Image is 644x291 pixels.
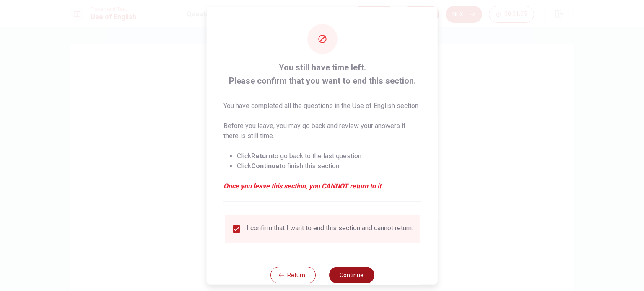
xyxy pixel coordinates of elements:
strong: Return [251,152,273,160]
p: Before you leave, you may go back and review your answers if there is still time. [223,121,421,141]
button: Continue [329,266,374,283]
div: I confirm that I want to end this section and cannot return. [247,224,413,234]
em: Once you leave this section, you CANNOT return to it. [223,181,421,191]
strong: Continue [251,162,280,170]
span: You still have time left. Please confirm that you want to end this section. [223,60,421,87]
li: Click to finish this section. [237,161,421,171]
p: You have completed all the questions in the Use of English section. [223,100,421,111]
button: Return [270,266,315,283]
li: Click to go back to the last question [237,151,421,161]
